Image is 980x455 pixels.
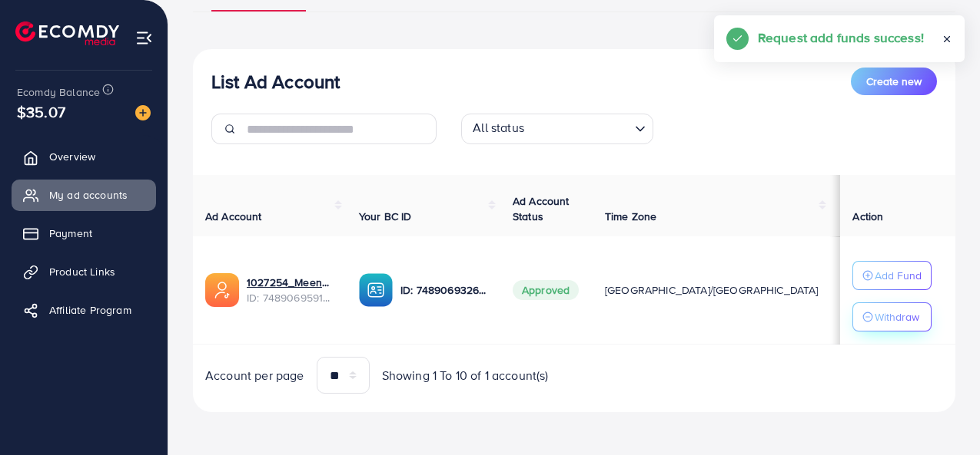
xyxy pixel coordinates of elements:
[915,386,968,443] iframe: Chat
[875,266,922,285] p: Add Fund
[359,209,412,224] span: Your BC ID
[211,71,340,93] h3: List Ad Account
[852,261,932,290] button: Add Fund
[852,209,883,224] span: Action
[12,180,156,210] a: My ad accounts
[205,273,239,307] img: ic-ads-acc.e4c84228.svg
[49,187,128,203] span: My ad accounts
[513,280,579,300] span: Approved
[359,273,393,307] img: ic-ba-acc.ded83a64.svg
[15,88,67,137] span: $35.07
[49,264,115,279] span: Product Links
[15,21,119,45] img: logo
[605,282,819,298] span: [GEOGRAPHIC_DATA]/[GEOGRAPHIC_DATA]
[135,29,153,47] img: menu
[17,84,100,100] span: Ecomdy Balance
[875,308,919,326] p: Withdraw
[49,226,92,241] span: Payment
[247,290,334,305] span: ID: 7489069591860379649
[49,302,131,318] span: Affiliate Program
[851,68,937,95] button: Create new
[470,116,527,140] span: All status
[247,275,334,306] div: <span class='underline'>1027254_MeenaBazaar2_1743684900777</span></br>7489069591860379649
[205,209,262,224] span: Ad Account
[12,295,156,325] a: Affiliate Program
[529,117,629,140] input: Search for option
[12,218,156,249] a: Payment
[49,149,95,164] span: Overview
[135,105,151,120] img: image
[12,141,156,172] a: Overview
[758,28,924,48] h5: Request add funds success!
[382,367,549,384] span: Showing 1 To 10 of 1 account(s)
[605,209,656,224] span: Time Zone
[247,275,334,290] a: 1027254_MeenaBazaar2_1743684900777
[205,367,304,384] span: Account per page
[852,302,932,331] button: Withdraw
[866,74,922,89] span: Create new
[461,114,653,144] div: Search for option
[400,281,488,299] p: ID: 7489069326155431937
[12,256,156,287] a: Product Links
[513,193,570,224] span: Ad Account Status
